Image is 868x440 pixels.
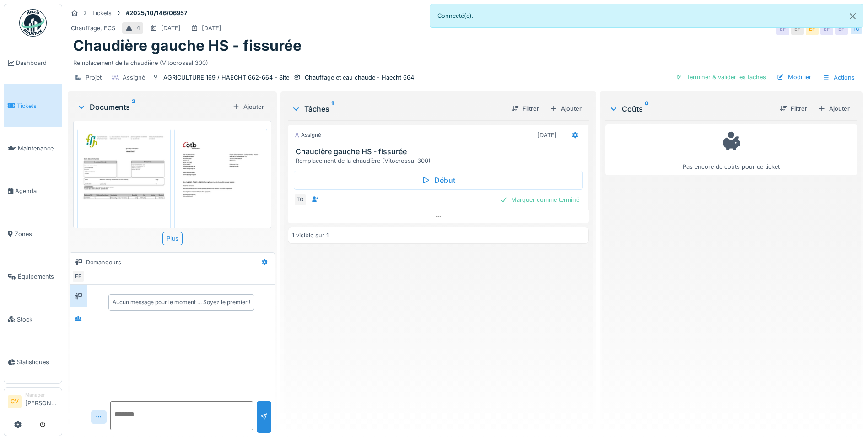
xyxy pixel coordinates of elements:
li: [PERSON_NAME] [25,392,58,411]
div: EF [806,22,819,35]
span: Stock [17,315,58,324]
div: EF [72,270,85,283]
div: Ajouter [814,102,853,115]
div: Assigné [294,131,321,139]
div: Chauffage, ECS [71,24,115,32]
a: CV Manager[PERSON_NAME] [8,392,58,413]
span: Maintenance [18,144,58,153]
sup: 0 [645,103,649,114]
strong: #2025/10/146/06957 [122,9,191,17]
div: Filtrer [776,102,811,115]
div: Coûts [609,103,772,114]
div: 4 [136,24,140,32]
div: EF [820,22,833,35]
li: CV [8,395,22,408]
button: Close [842,4,863,28]
div: TO [850,22,863,35]
div: [DATE] [202,24,221,32]
img: 969zpnd6vfjsnkqgwbk65opbuuis [80,131,168,256]
div: Connecté(e). [430,4,864,28]
a: Dashboard [4,42,62,84]
a: Équipements [4,255,62,298]
span: Agenda [15,187,58,195]
div: Tâches [291,103,504,114]
div: Remplacement de la chaudière (Vitocrossal 300) [73,55,857,67]
div: TO [294,193,307,206]
sup: 1 [331,103,334,114]
div: Ajouter [229,101,268,113]
div: Manager [25,392,58,398]
a: Maintenance [4,127,62,170]
div: Ajouter [546,102,585,115]
div: Chauffage et eau chaude - Haecht 664 [305,73,414,82]
div: AGRICULTURE 169 / HAECHT 662-664 - Site [163,73,289,82]
sup: 2 [132,102,135,113]
span: Dashboard [16,59,58,67]
a: Tickets [4,84,62,127]
div: Tickets [92,9,112,17]
div: Projet [86,73,102,82]
div: [DATE] [161,24,181,32]
a: Agenda [4,170,62,212]
span: Statistiques [17,358,58,366]
img: j8cibypqcamrxhgjeeh1fl7p6lds [177,131,265,256]
div: Demandeurs [86,258,121,267]
div: EF [835,22,848,35]
h1: Chaudière gauche HS - fissurée [73,37,302,54]
a: Statistiques [4,341,62,383]
div: Marquer comme terminé [496,193,583,206]
div: 1 visible sur 1 [292,231,329,240]
a: Zones [4,213,62,255]
div: Actions [819,71,859,84]
div: EF [776,22,789,35]
div: EF [791,22,804,35]
div: Modifier [773,71,815,83]
div: Terminer & valider les tâches [672,71,770,83]
div: Remplacement de la chaudière (Vitocrossal 300) [296,156,585,165]
div: Début [294,171,583,190]
div: Assigné [123,73,145,82]
div: Plus [162,232,183,245]
h3: Chaudière gauche HS - fissurée [296,147,585,156]
div: [DATE] [537,131,557,140]
span: Zones [15,230,58,238]
span: Équipements [18,272,58,281]
img: Badge_color-CXgf-gQk.svg [19,9,47,37]
div: Filtrer [508,102,543,115]
a: Stock [4,298,62,340]
div: Pas encore de coûts pour ce ticket [611,129,851,171]
div: Documents [77,102,229,113]
span: Tickets [17,102,58,110]
div: Aucun message pour le moment … Soyez le premier ! [113,298,250,306]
